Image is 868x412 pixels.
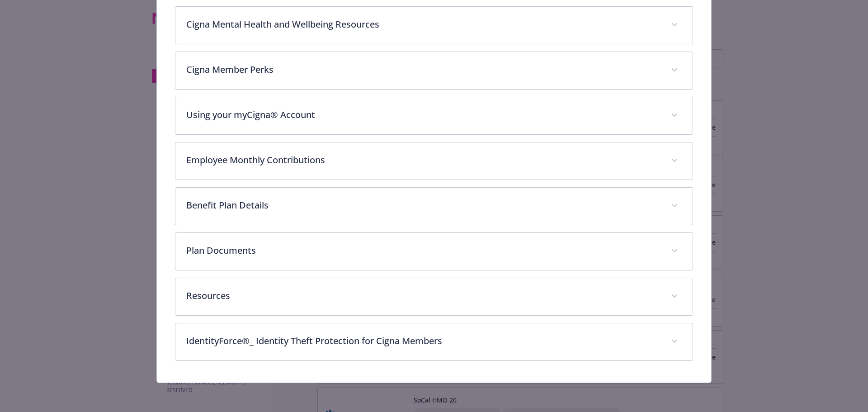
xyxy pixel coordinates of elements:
[186,289,660,303] p: Resources
[186,153,660,167] p: Employee Monthly Contributions
[175,142,693,180] div: Employee Monthly Contributions
[175,233,693,270] div: Plan Documents
[186,18,660,31] p: Cigna Mental Health and Wellbeing Resources
[186,108,660,122] p: Using your myCigna® Account
[175,52,693,89] div: Cigna Member Perks
[175,7,693,44] div: Cigna Mental Health and Wellbeing Resources
[175,97,693,134] div: Using your myCigna® Account
[186,244,660,257] p: Plan Documents
[186,334,660,348] p: IdentityForce®_ Identity Theft Protection for Cigna Members
[175,278,693,315] div: Resources
[175,323,693,360] div: IdentityForce®_ Identity Theft Protection for Cigna Members
[175,188,693,225] div: Benefit Plan Details
[186,199,660,212] p: Benefit Plan Details
[186,63,660,76] p: Cigna Member Perks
